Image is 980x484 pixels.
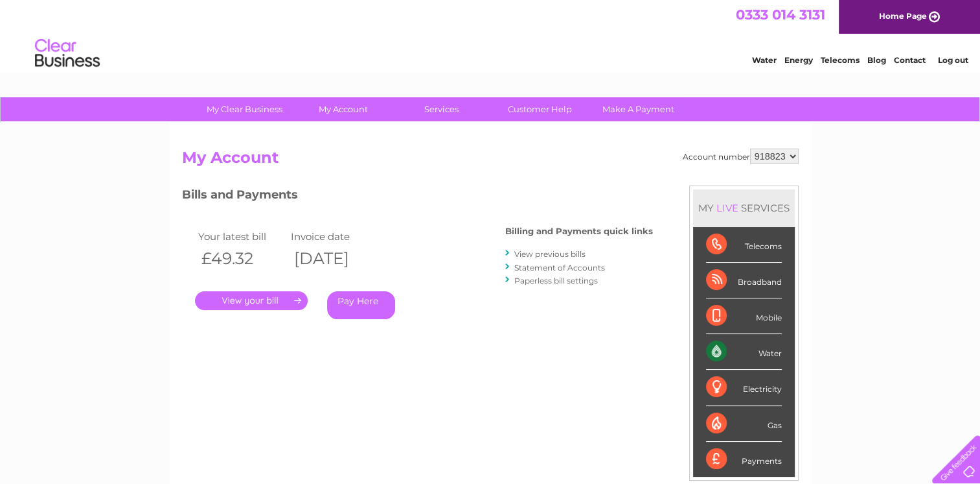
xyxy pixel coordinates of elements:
[514,263,605,272] a: Statement of Accounts
[195,291,308,310] a: .
[191,97,298,121] a: My Clear Business
[706,298,782,334] div: Mobile
[505,226,653,236] h4: Billing and Payments quick links
[514,249,586,259] a: View previous bills
[195,228,288,245] td: Your latest bill
[185,7,797,63] div: Clear Business is a trading name of Verastar Limited (registered in [GEOGRAPHIC_DATA] No. 3667643...
[34,34,100,73] img: logo.png
[290,97,396,121] a: My Account
[706,370,782,405] div: Electricity
[182,149,799,173] h2: My Account
[752,55,777,65] a: Water
[288,228,381,245] td: Invoice date
[683,149,799,164] div: Account number
[182,186,653,208] h3: Bills and Payments
[585,97,692,121] a: Make A Payment
[706,406,782,442] div: Gas
[693,189,795,226] div: MY SERVICES
[706,227,782,263] div: Telecoms
[706,334,782,370] div: Water
[288,245,381,272] th: [DATE]
[486,97,593,121] a: Customer Help
[514,276,598,285] a: Paperless bill settings
[784,55,813,65] a: Energy
[706,442,782,477] div: Payments
[894,55,926,65] a: Contact
[714,202,741,214] div: LIVE
[195,245,288,272] th: £49.32
[327,291,395,319] a: Pay Here
[867,55,886,65] a: Blog
[736,6,825,23] a: 0333 014 3131
[821,55,860,65] a: Telecoms
[388,97,495,121] a: Services
[937,55,968,65] a: Log out
[706,263,782,298] div: Broadband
